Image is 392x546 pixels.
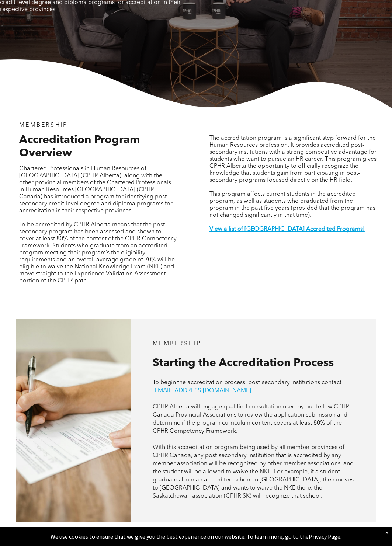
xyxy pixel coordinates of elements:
span: This program affects current students in the accredited program, as well as students who graduate... [209,191,375,218]
span: To be accredited by CPHR Alberta means that the post-secondary program has been assessed and show... [19,222,177,284]
span: Starting the Accreditation Process [153,358,334,369]
span: With this accreditation program being used by all member provinces of CPHR Canada, any post-secon... [153,445,354,499]
div: Dismiss notification [385,529,388,536]
span: MEMBERSHIP [19,122,67,128]
span: MEMBERSHIP [153,341,201,347]
span: Chartered Professionals in Human Resources of [GEOGRAPHIC_DATA] (CPHR Alberta), along with the ot... [19,166,173,214]
span: To begin the accreditation process, post-secondary institutions contact [153,380,341,386]
span: CPHR Alberta will engage qualified consultation used by our fellow CPHR Canada Provincial Associa... [153,404,349,434]
span: Accreditation Program Overview [19,135,140,159]
a: [EMAIL_ADDRESS][DOMAIN_NAME] [153,388,251,394]
a: View a list of [GEOGRAPHIC_DATA] Accredited Programs! [209,226,365,232]
a: Privacy Page. [309,533,341,540]
span: The accreditation program is a significant step forward for the Human Resources profession. It pr... [209,135,377,183]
